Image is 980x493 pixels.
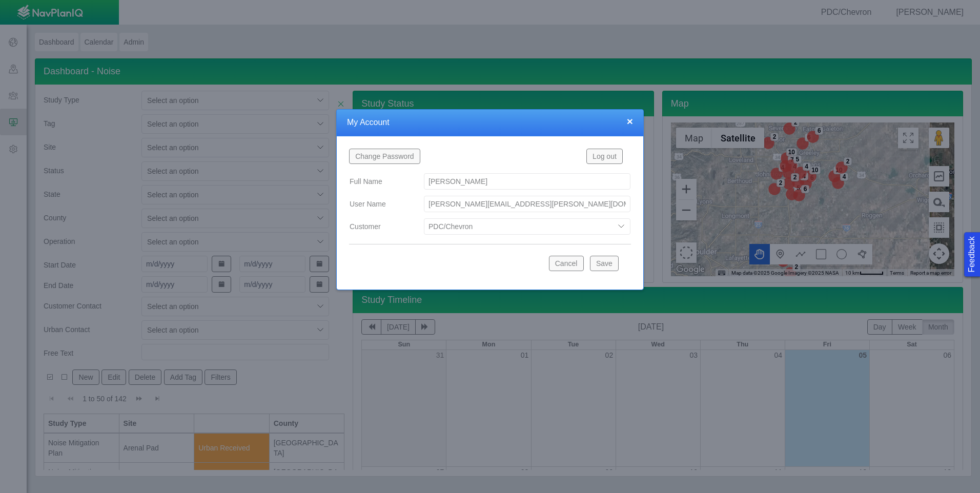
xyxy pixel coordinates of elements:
button: Log out [586,149,623,164]
label: Customer [341,217,416,236]
button: Save [590,256,619,271]
h4: My Account [347,117,633,128]
button: close [627,116,633,127]
button: Cancel [549,256,584,271]
label: Full Name [341,172,416,191]
button: Change Password [349,149,420,164]
label: User Name [341,195,416,213]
